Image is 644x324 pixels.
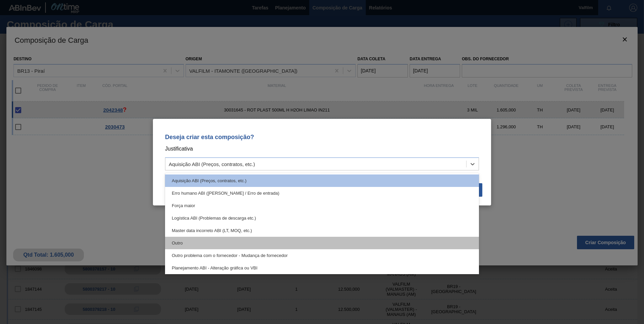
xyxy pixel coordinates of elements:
[165,212,479,224] div: Logística ABI (Problemas de descarga etc.)
[169,161,255,167] div: Aquisição ABI (Preços, contratos, etc.)
[165,262,479,274] div: Planejamento ABI - Alteração gráfica ou VBI
[165,249,479,262] div: Outro problema com o fornecedor - Mudança de fornecedor
[165,224,479,237] div: Master data incorreto ABI (LT, MOQ, etc.)
[165,187,479,199] div: Erro humano ABI ([PERSON_NAME] / Erro de entrada)
[165,134,479,140] p: Deseja criar esta composição?
[165,237,479,249] div: Outro
[165,144,479,153] p: Justificativa
[165,174,479,187] div: Aquisição ABI (Preços, contratos, etc.)
[165,199,479,212] div: Força maior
